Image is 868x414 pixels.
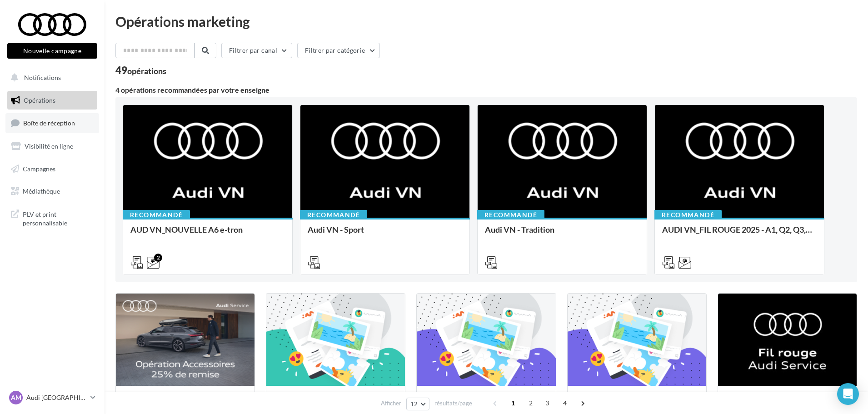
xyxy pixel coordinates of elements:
div: 4 opérations recommandées par votre enseigne [115,86,857,94]
a: Campagnes [5,160,99,179]
span: Boîte de réception [23,119,75,127]
span: 3 [540,396,554,410]
div: AUD VN_NOUVELLE A6 e-tron [130,225,285,243]
span: Médiathèque [23,187,60,195]
span: 4 [558,396,572,410]
a: Boîte de réception [5,113,99,133]
div: Recommandé [654,210,722,220]
div: Open Intercom Messenger [837,383,859,405]
button: Filtrer par catégorie [297,43,380,58]
div: Recommandé [477,210,544,220]
span: PLV et print personnalisable [23,208,94,228]
span: résultats/page [434,399,472,408]
span: 1 [506,396,520,410]
span: Visibilité en ligne [25,142,73,150]
span: Opérations [24,96,55,104]
span: Campagnes [23,165,55,172]
div: Recommandé [123,210,190,220]
button: Filtrer par canal [221,43,292,58]
a: PLV et print personnalisable [5,205,99,231]
div: 49 [115,65,166,75]
div: AUDI VN_FIL ROUGE 2025 - A1, Q2, Q3, Q5 et Q4 e-tron [662,225,817,243]
button: Notifications [5,68,95,87]
div: Audi VN - Tradition [485,225,639,243]
div: opérations [127,67,166,75]
a: Opérations [5,91,99,110]
a: AM Audi [GEOGRAPHIC_DATA] [7,389,97,406]
div: 2 [154,254,162,262]
span: Notifications [24,74,61,81]
div: Opérations marketing [115,15,857,28]
span: 12 [410,400,418,408]
span: AM [11,393,21,402]
a: Médiathèque [5,182,99,201]
button: 12 [406,398,429,410]
span: Afficher [381,399,401,408]
button: Nouvelle campagne [7,43,97,59]
div: Recommandé [300,210,367,220]
a: Visibilité en ligne [5,137,99,156]
div: Audi VN - Sport [308,225,462,243]
p: Audi [GEOGRAPHIC_DATA] [26,393,87,402]
span: 2 [524,396,538,410]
